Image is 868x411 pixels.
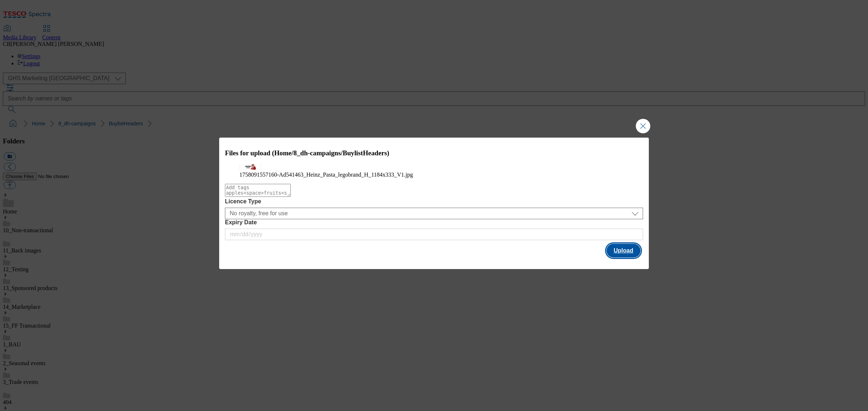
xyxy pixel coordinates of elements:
label: Expiry Date [225,219,643,226]
button: Close Modal [636,119,650,133]
img: preview [239,164,261,170]
button: Upload [607,244,641,258]
label: Licence Type [225,198,643,205]
figcaption: 1758091557160-Ad541463_Heinz_Pasta_legobrand_H_1184x333_V1.jpg [239,172,629,178]
h3: Files for upload (Home/8_dh-campaigns/BuylistHeaders) [225,149,643,157]
div: Modal [219,138,649,269]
